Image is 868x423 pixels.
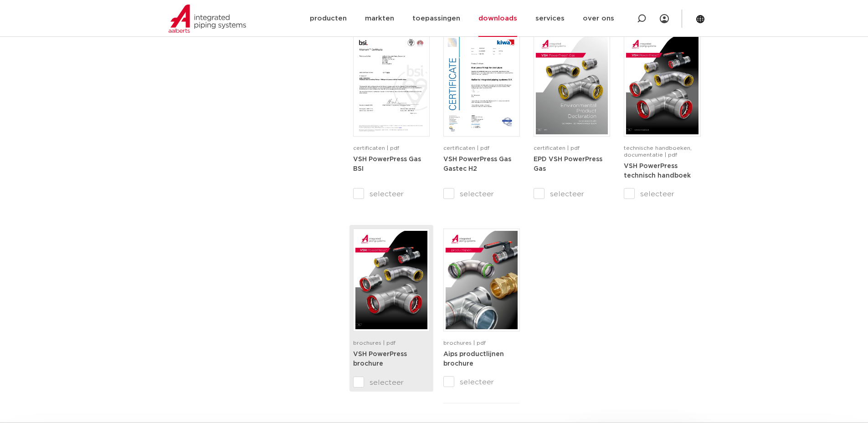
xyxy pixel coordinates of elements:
[443,340,486,346] span: brochures | pdf
[443,189,520,199] label: selecteer
[534,145,580,151] span: certificaten | pdf
[355,36,427,134] img: VSH_PowerPress_Gas_BSI_KM_748896-1-pdf.jpg
[353,377,430,388] label: selecteer
[624,163,691,179] a: VSH PowerPress technisch handboek
[446,36,518,134] img: VSH_PowerPress_Gas_Gastec_QA_H2-1-pdf.jpg
[534,189,610,199] label: selecteer
[624,163,691,179] strong: VSH PowerPress technisch handboek
[624,145,692,158] span: technische handboeken, documentatie | pdf
[353,351,407,367] a: VSH PowerPress brochure
[626,36,698,134] img: VSH-PowerPress_A4TM_5008817_2024_3.1_NL-pdf.jpg
[446,231,518,329] img: Aips-Product-lines_A4SuperHero-5010346-2024_1.1_NL-pdf.jpg
[353,351,407,367] strong: VSH PowerPress brochure
[443,145,489,151] span: certificaten | pdf
[536,36,608,134] img: VSH-PowerPress-Gas_A4EPD_5011039_EN-pdf.jpg
[353,145,399,151] span: certificaten | pdf
[353,189,430,199] label: selecteer
[443,377,520,387] label: selecteer
[443,351,504,367] strong: Aips productlijnen brochure
[534,156,602,173] a: EPD VSH PowerPress Gas
[355,231,427,329] img: VSH-PowerPress_A4Brochure-5008993-2022_2.0_NL-pdf.jpg
[443,156,511,173] a: VSH PowerPress Gas Gastec H2
[353,156,421,173] a: VSH PowerPress Gas BSI
[443,351,504,367] a: Aips productlijnen brochure
[624,189,700,199] label: selecteer
[353,340,395,346] span: brochures | pdf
